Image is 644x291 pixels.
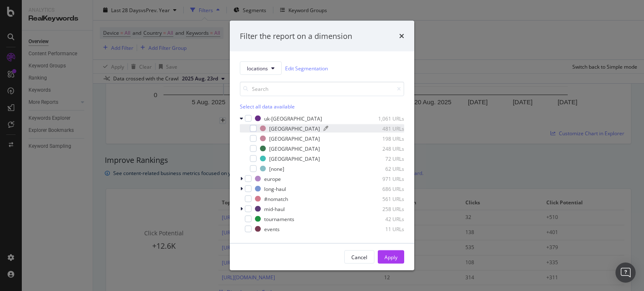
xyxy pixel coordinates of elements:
input: Search [240,82,404,96]
div: 42 URLs [363,215,404,222]
span: locations [247,64,268,72]
div: 258 URLs [363,205,404,212]
a: Edit Segmentation [285,64,328,72]
div: Cancel [351,253,367,260]
div: 62 URLs [363,165,404,172]
div: [none] [269,165,284,172]
div: events [264,225,280,232]
div: long-haul [264,185,286,192]
div: 72 URLs [363,155,404,162]
div: Filter the report on a dimension [240,31,352,41]
div: europe [264,175,281,182]
div: mid-haul [264,205,285,212]
div: modal [230,21,414,270]
div: 248 URLs [363,145,404,152]
div: Select all data available [240,103,404,110]
button: Cancel [344,250,374,264]
div: Open Intercom Messenger [615,263,636,283]
div: 561 URLs [363,195,404,202]
div: [GEOGRAPHIC_DATA] [269,155,320,162]
div: 11 URLs [363,225,404,232]
div: [GEOGRAPHIC_DATA] [269,145,320,152]
div: 198 URLs [363,135,404,142]
div: Apply [384,253,397,260]
div: 1,061 URLs [363,115,404,122]
div: [GEOGRAPHIC_DATA] [269,125,320,132]
button: locations [240,62,282,75]
div: tournaments [264,215,294,222]
div: times [399,31,404,41]
div: #nomatch [264,195,288,202]
div: uk-[GEOGRAPHIC_DATA] [264,115,322,122]
div: [GEOGRAPHIC_DATA] [269,135,320,142]
div: 971 URLs [363,175,404,182]
div: 481 URLs [363,125,404,132]
div: 686 URLs [363,185,404,192]
button: Apply [378,250,404,264]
